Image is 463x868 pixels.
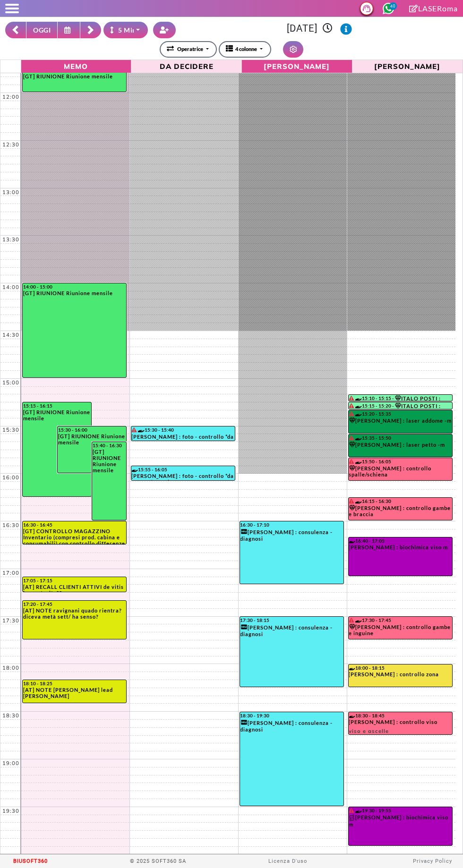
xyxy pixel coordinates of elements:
[349,499,354,503] i: Il cliente ha degli insoluti
[240,617,343,623] div: 17:30 - 18:15
[0,426,21,433] div: 15:30
[93,449,126,473] div: [GT] RIUNIONE Riunione mensile
[395,403,452,409] div: ITALO POSTI : rasatura zona
[244,61,350,71] span: [PERSON_NAME]
[132,434,234,441] div: [PERSON_NAME] : foto - controllo *da remoto* tramite foto
[349,617,452,623] div: 17:30 - 17:45
[0,617,21,624] div: 17:30
[240,528,248,536] i: Categoria cliente: Nuovo
[349,442,452,451] div: [PERSON_NAME] : laser petto -m
[0,141,21,148] div: 12:30
[349,505,355,511] i: Categoria cliente: Diamante
[349,395,395,400] div: 15:10 - 15:15
[349,505,452,520] div: [PERSON_NAME] : controllo gambe e braccia
[395,403,401,409] i: Categoria cliente: Diamante
[93,443,126,448] div: 15:40 - 16:30
[268,858,307,864] a: Licenza D'uso
[389,2,397,10] span: 40
[413,858,452,864] a: Privacy Policy
[132,427,137,432] i: Il cliente ha degli insoluti
[23,584,126,592] div: [AT] RECALL CLIENTI ATTIVI de vitis ha partorito??
[134,61,239,71] span: Da Decidere
[349,815,356,821] img: PERCORSO
[23,687,126,699] div: [AT] NOTE [PERSON_NAME] lead [PERSON_NAME]
[240,623,248,631] i: Categoria cliente: Nuovo
[349,624,355,630] i: Categoria cliente: Diamante
[23,601,126,607] div: 17:20 - 17:45
[0,94,21,100] div: 12:00
[23,73,126,79] div: [GT] RIUNIONE Riunione mensile
[240,713,343,718] div: 18:30 - 19:30
[349,713,452,718] div: 18:30 - 18:45
[23,290,126,296] div: [GT] RIUNIONE Riunione mensile
[349,618,354,622] i: Il cliente ha degli insoluti
[240,528,343,544] div: [PERSON_NAME] : consulenza - diagnosi
[349,719,452,734] div: [PERSON_NAME] : controllo viso
[349,465,452,480] div: [PERSON_NAME] : controllo spalle/schiena
[240,522,343,528] div: 16:30 - 17:10
[181,23,458,35] h3: [DATE]
[23,403,91,408] div: 15:15 - 16:15
[349,459,452,465] div: 15:50 - 16:05
[349,411,452,417] div: 15:20 - 15:35
[349,403,395,408] div: 15:15 - 15:20
[23,607,126,620] div: [AT] NOTE ravignani quado rientra? diceva metà sett/ ha senso?
[409,5,418,12] i: Clicca per andare alla pagina di firma
[23,681,126,686] div: 18:10 - 18:25
[0,236,21,243] div: 13:30
[23,409,91,421] div: [GT] RIUNIONE Riunione mensile
[349,417,452,426] div: [PERSON_NAME] : laser addome -m
[0,570,21,576] div: 17:00
[349,808,354,813] i: Il cliente ha degli insoluti
[349,403,354,408] i: Il cliente ha degli insoluti
[349,624,452,639] div: [PERSON_NAME] : controllo gambe e inguine
[0,332,21,338] div: 14:30
[23,578,126,583] div: 17:05 - 17:15
[349,665,452,671] div: 18:00 - 18:15
[349,435,452,441] div: 15:35 - 15:50
[395,395,452,401] div: ITALO POSTI : rasatura zona
[132,473,234,480] div: [PERSON_NAME] : foto - controllo *da remoto* tramite foto
[240,719,343,735] div: [PERSON_NAME] : consulenza - diagnosi
[0,664,21,671] div: 18:00
[0,474,21,481] div: 16:00
[132,467,234,472] div: 15:55 - 16:05
[349,544,452,553] div: [PERSON_NAME] : biochimica viso m
[349,814,452,830] div: [PERSON_NAME] : biochimica viso m
[0,760,21,766] div: 19:00
[0,808,21,814] div: 19:30
[349,725,452,734] span: viso e ascelle
[23,528,126,544] div: [GT] CONTROLLO MAGAZZINO Inventario (compresi prod. cabina e consumabili) con controllo differenz...
[395,395,401,401] i: Categoria cliente: Diamante
[349,459,354,464] i: Il cliente ha degli insoluti
[0,284,21,290] div: 14:00
[349,808,452,814] div: 19:30 - 19:55
[26,22,58,38] button: OGGI
[23,522,126,528] div: 16:30 - 16:45
[349,396,354,400] i: Il cliente ha degli insoluti
[0,379,21,386] div: 15:00
[153,22,176,38] button: Crea nuovo contatto rapido
[349,498,452,504] div: 16:15 - 16:30
[0,189,21,196] div: 13:00
[349,442,355,448] i: Categoria cliente: Diamante
[349,417,355,424] i: Categoria cliente: Diamante
[240,719,248,726] i: Categoria cliente: Nuovo
[110,25,145,35] div: 5 Minuti
[349,411,354,416] i: Il cliente ha degli insoluti
[240,623,343,639] div: [PERSON_NAME] : consulenza - diagnosi
[349,538,452,544] div: 16:40 - 17:05
[58,427,126,433] div: 15:30 - 16:00
[409,4,458,13] a: LASERoma
[132,427,234,433] div: 15:30 - 15:40
[349,435,354,440] i: Il cliente ha degli insoluti
[58,433,126,445] div: [GT] RIUNIONE Riunione mensile
[24,61,129,71] span: Memo
[0,522,21,528] div: 16:30
[355,61,460,71] span: [PERSON_NAME]
[349,465,355,471] i: Categoria cliente: Diamante
[0,712,21,719] div: 18:30
[23,284,126,289] div: 14:00 - 15:00
[349,671,452,680] div: [PERSON_NAME] : controllo zona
